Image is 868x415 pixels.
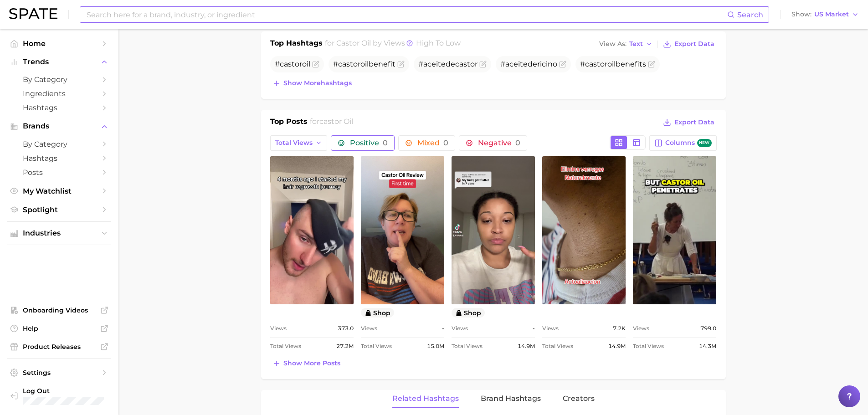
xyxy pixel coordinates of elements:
span: Onboarding Videos [23,306,96,314]
span: My Watchlist [23,187,96,195]
span: Posts [23,168,96,177]
button: Industries [7,226,111,240]
span: oil [302,60,310,68]
span: Text [629,41,643,46]
span: Ingredients [23,89,96,98]
span: Brand Hashtags [481,395,541,403]
span: - [442,323,444,334]
span: Positive [350,139,388,147]
h1: Top Hashtags [270,38,323,51]
span: castor [585,60,607,68]
h1: Top Posts [270,116,308,130]
span: Views [542,323,559,334]
span: # benefits [580,60,646,68]
span: #aceitede [418,60,478,68]
span: Search [737,10,763,19]
span: 14.9m [608,341,626,352]
span: 0 [443,138,448,147]
h2: for by Views [325,38,461,51]
span: Export Data [674,40,714,48]
button: Flag as miscategorized or irrelevant [559,61,566,68]
a: Spotlight [7,203,111,217]
span: Negative [478,139,520,147]
span: Show more hashtags [283,79,352,87]
span: 373.0 [338,323,354,334]
a: by Category [7,137,111,151]
button: Trends [7,55,111,69]
span: Total Views [361,341,392,352]
span: Total Views [270,341,301,352]
span: Mixed [417,139,448,147]
span: Show more posts [283,359,340,367]
img: SPATE [9,8,57,19]
button: Flag as miscategorized or irrelevant [397,61,405,68]
span: Columns [665,139,711,148]
a: Hashtags [7,101,111,115]
button: Columnsnew [649,135,716,151]
a: Product Releases [7,340,111,354]
button: Export Data [661,116,716,129]
a: Home [7,36,111,51]
a: Log out. Currently logged in with e-mail michelle.ng@mavbeautybrands.com. [7,384,111,408]
span: Total Views [633,341,664,352]
span: 15.0m [427,341,444,352]
span: castor oil [319,117,353,126]
span: Total Views [452,341,483,352]
span: Total Views [542,341,573,352]
button: View AsText [597,38,655,50]
button: Show more posts [270,357,343,370]
span: by Category [23,75,96,84]
span: Views [452,323,468,334]
span: castor [338,60,360,68]
span: Show [791,12,812,17]
input: Search here for a brand, industry, or ingredient [86,7,727,22]
span: Industries [23,229,96,237]
span: oil [607,60,616,68]
span: 14.3m [699,341,716,352]
span: 799.0 [700,323,716,334]
span: Help [23,324,96,333]
span: 0 [383,138,388,147]
span: Export Data [674,118,714,126]
span: Product Releases [23,343,96,351]
button: Brands [7,119,111,133]
span: 0 [515,138,520,147]
span: Hashtags [23,154,96,163]
a: Posts [7,165,111,179]
span: # benefit [333,60,395,68]
span: - [533,323,535,334]
span: View As [599,41,627,46]
button: Flag as miscategorized or irrelevant [479,61,487,68]
button: Flag as miscategorized or irrelevant [648,61,655,68]
span: high to low [416,39,461,47]
span: oil [360,60,369,68]
a: Ingredients [7,87,111,101]
span: Hashtags [23,103,96,112]
span: castor oil [336,39,371,47]
button: Export Data [661,38,716,51]
span: 27.2m [336,341,354,352]
span: # [275,60,310,68]
h2: for [310,116,353,130]
span: US Market [814,12,849,17]
a: by Category [7,72,111,87]
a: Onboarding Videos [7,303,111,317]
a: Settings [7,366,111,379]
span: castor [455,60,478,68]
button: shop [452,308,485,318]
span: Total Views [275,139,313,147]
span: Views [270,323,287,334]
span: by Category [23,140,96,149]
span: Views [361,323,377,334]
a: Help [7,322,111,335]
a: Hashtags [7,151,111,165]
span: #aceitedericino [500,60,557,68]
button: shop [361,308,395,318]
span: Related Hashtags [392,395,459,403]
span: Settings [23,369,96,377]
span: Brands [23,122,96,130]
span: Trends [23,58,96,66]
span: new [697,139,712,148]
span: 14.9m [518,341,535,352]
button: Total Views [270,135,328,151]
